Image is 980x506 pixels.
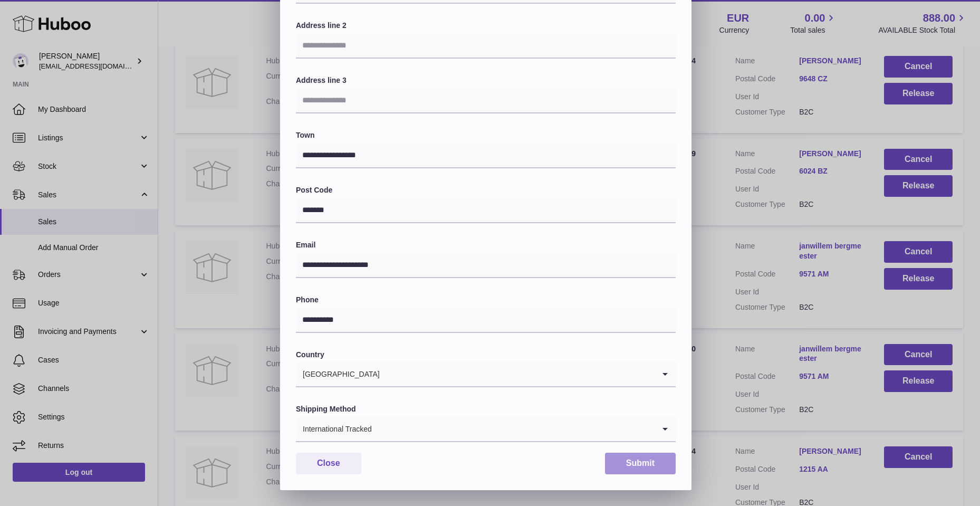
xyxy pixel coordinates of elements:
div: Search for option [296,417,676,442]
label: Post Code [296,185,676,195]
input: Search for option [380,362,655,386]
button: Submit [605,453,676,474]
label: Country [296,350,676,360]
button: Close [296,453,361,474]
label: Address line 2 [296,21,676,31]
label: Shipping Method [296,404,676,414]
span: International Tracked [296,417,372,441]
label: Address line 3 [296,75,676,85]
div: Search for option [296,362,676,387]
label: Email [296,240,676,250]
input: Search for option [372,417,655,441]
span: [GEOGRAPHIC_DATA] [296,362,380,386]
label: Phone [296,295,676,305]
label: Town [296,130,676,140]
